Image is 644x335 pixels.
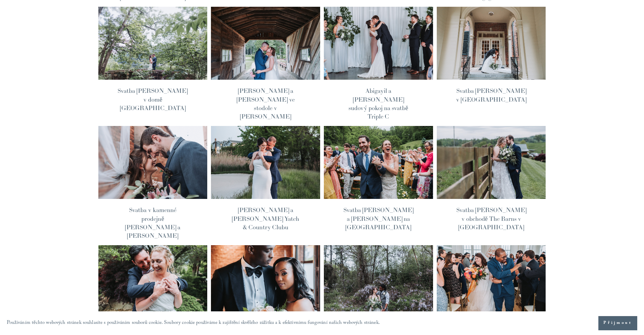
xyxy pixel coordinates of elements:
img: Svatba Katie a Fernanda v Cannon Room [436,245,546,318]
font: Přijmout [603,320,632,327]
font: Používáním těchto webových stránek souhlasíte s používáním souborů cookie. Soubory cookie používá... [7,319,380,327]
img: Svatba Maury a TJ s Lawrencem Yatchem a Country Clubem [211,126,321,199]
img: Svatba v Danielle & Cody's Brick & Mortar Events [98,126,208,199]
a: Svatba v kamenné prodejně [PERSON_NAME] a [PERSON_NAME] [125,206,181,239]
a: Svatba [PERSON_NAME] v domě [GEOGRAPHIC_DATA] [118,87,188,111]
img: Svatba Bethany a Damona ve stodole v Camp Nellie [211,6,321,80]
img: Abigayil a Derekův sudový pokoj na svatbě Triple C [323,6,433,80]
button: Přijmout [598,316,637,330]
a: [PERSON_NAME] a [PERSON_NAME] Yatch & Country Clubu [232,206,299,231]
a: Svatba [PERSON_NAME] v [GEOGRAPHIC_DATA] [456,87,526,103]
a: [PERSON_NAME] a [PERSON_NAME] ve stodole v [PERSON_NAME] [237,87,295,120]
img: Svatba Mattie a Nicka v obchodě The Barns v Chip Ridge [436,126,546,199]
a: Svatba [PERSON_NAME] v obchodě The Barns v [GEOGRAPHIC_DATA] [456,206,526,231]
img: Svatba Mirandy a Jeremyho v Timberlake Earth Sanctuary [323,245,433,318]
img: Svatba Brianny a Alexe na Brahma Ridge [323,126,433,199]
a: Abigayil a [PERSON_NAME] sudový pokoj na svatbě Triple C [349,87,408,120]
img: Svatba Calli a Brandona v Langtree [98,245,208,318]
img: Svatba Molly a Matta v Carolina Inn [436,6,546,80]
img: Svatba Kelly a Nicka v domě Mountain Lakes [98,6,208,80]
img: Bianca a Lonzellova kuchařská svatba [211,245,321,318]
a: Svatba [PERSON_NAME] a [PERSON_NAME] na [GEOGRAPHIC_DATA] [343,206,413,231]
